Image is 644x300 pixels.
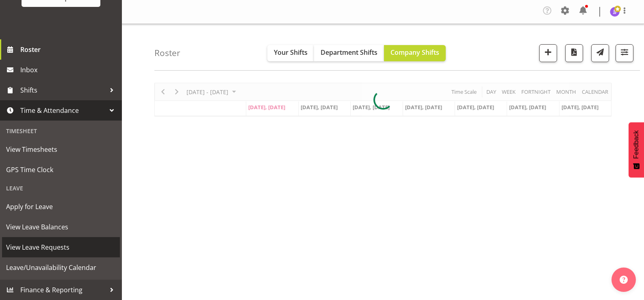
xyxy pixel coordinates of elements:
[629,122,644,177] button: Feedback - Show survey
[2,123,120,139] div: Timesheet
[20,284,106,296] span: Finance & Reporting
[616,44,633,62] button: Filter Shifts
[274,48,308,57] span: Your Shifts
[20,104,106,117] span: Time & Attendance
[6,201,116,213] span: Apply for Leave
[610,7,620,17] img: janelle-jonkers702.jpg
[6,261,116,274] span: Leave/Unavailability Calendar
[2,217,120,237] a: View Leave Balances
[2,196,120,217] a: Apply for Leave
[321,48,377,57] span: Department Shifts
[2,257,120,278] a: Leave/Unavailability Calendar
[2,180,120,196] div: Leave
[20,64,118,76] span: Inbox
[2,160,120,180] a: GPS Time Clock
[20,43,118,56] span: Roster
[154,48,180,58] h4: Roster
[633,130,640,159] span: Feedback
[390,48,439,57] span: Company Shifts
[591,44,609,62] button: Send a list of all shifts for the selected filtered period to all rostered employees.
[6,221,116,233] span: View Leave Balances
[620,276,628,284] img: help-xxl-2.png
[565,44,583,62] button: Download a PDF of the roster according to the set date range.
[384,45,446,61] button: Company Shifts
[2,139,120,160] a: View Timesheets
[6,143,116,155] span: View Timesheets
[6,164,116,176] span: GPS Time Clock
[20,84,106,96] span: Shifts
[267,45,314,61] button: Your Shifts
[2,237,120,257] a: View Leave Requests
[6,241,116,253] span: View Leave Requests
[314,45,384,61] button: Department Shifts
[539,44,557,62] button: Add a new shift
